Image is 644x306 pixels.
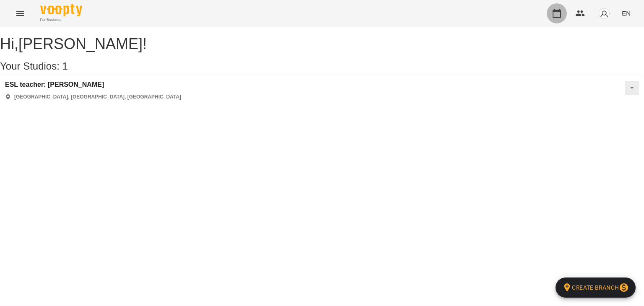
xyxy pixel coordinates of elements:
span: 1 [62,60,68,72]
button: Menu [10,3,30,23]
a: ESL teacher: [PERSON_NAME] [5,81,181,88]
span: EN [622,9,631,18]
img: Voopty Logo [40,4,82,16]
span: For Business [40,17,82,23]
img: avatar_s.png [598,8,610,19]
p: [GEOGRAPHIC_DATA], [GEOGRAPHIC_DATA], [GEOGRAPHIC_DATA] [14,93,181,101]
button: EN [618,5,634,21]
